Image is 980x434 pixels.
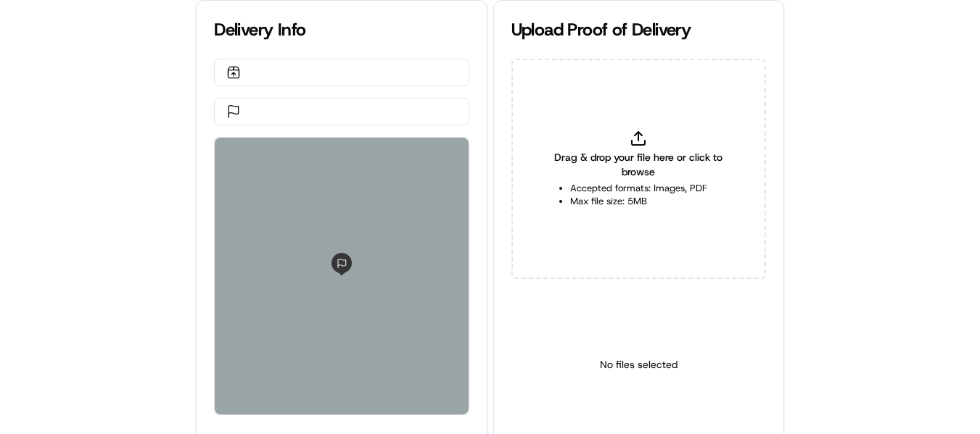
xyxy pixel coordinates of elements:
div: Upload Proof of Delivery [511,18,766,41]
div: 0 [215,138,468,414]
li: Accepted formats: Images, PDF [570,182,707,195]
div: Delivery Info [214,18,469,41]
li: Max file size: 5MB [570,195,707,208]
span: Drag & drop your file here or click to browse [548,150,730,179]
p: No files selected [600,357,678,372]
